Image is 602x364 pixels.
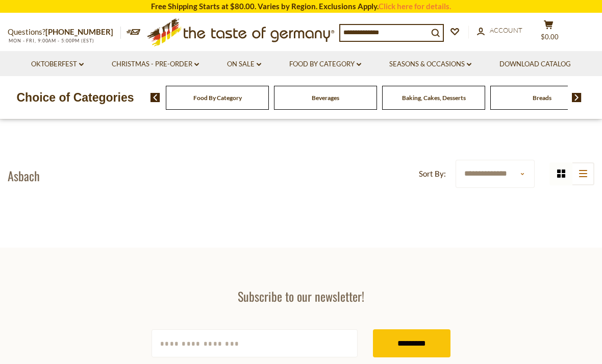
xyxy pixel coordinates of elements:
[389,59,471,70] a: Seasons & Occasions
[227,59,261,70] a: On Sale
[572,93,582,102] img: next arrow
[8,168,40,183] h1: Asbach
[379,2,451,11] a: Click here for details.
[193,94,242,102] a: Food By Category
[31,59,84,70] a: Oktoberfest
[533,94,551,102] a: Breads
[533,20,564,45] button: $0.00
[312,94,339,102] a: Beverages
[45,27,113,36] a: [PHONE_NUMBER]
[490,26,522,34] span: Account
[112,59,199,70] a: Christmas - PRE-ORDER
[8,38,94,43] span: MON - FRI, 9:00AM - 5:00PM (EST)
[289,59,361,70] a: Food By Category
[8,26,121,39] p: Questions?
[152,288,450,304] h3: Subscribe to our newsletter!
[150,93,160,102] img: previous arrow
[499,59,571,70] a: Download Catalog
[402,94,466,102] a: Baking, Cakes, Desserts
[419,167,446,180] label: Sort By:
[477,25,522,36] a: Account
[541,33,559,41] span: $0.00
